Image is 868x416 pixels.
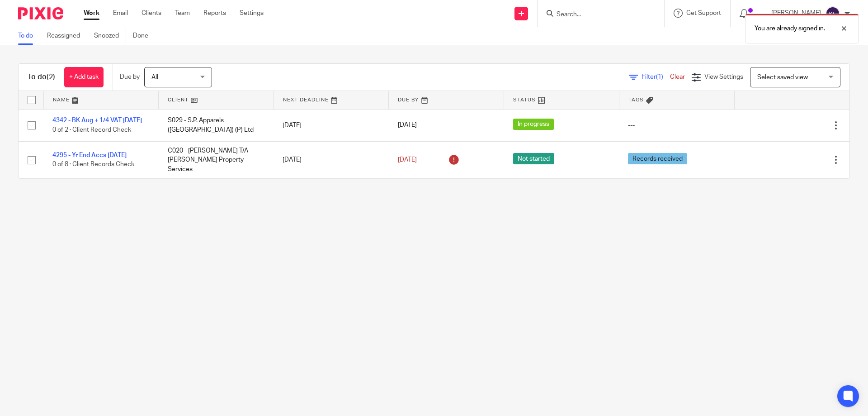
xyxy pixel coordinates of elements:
[274,141,389,178] td: [DATE]
[28,72,55,82] h1: To do
[398,157,417,163] span: [DATE]
[274,109,389,141] td: [DATE]
[240,9,264,18] a: Settings
[628,121,725,130] div: ---
[628,153,687,164] span: Records received
[203,9,226,18] a: Reports
[84,9,99,18] a: Work
[151,74,158,81] span: All
[642,74,670,80] span: Filter
[175,9,190,18] a: Team
[18,7,63,19] img: Pixie
[52,162,134,168] span: 0 of 8 · Client Records Check
[826,6,840,21] img: svg%3E
[113,9,128,18] a: Email
[513,119,554,130] span: In progress
[656,74,663,80] span: (1)
[47,27,87,45] a: Reassigned
[133,27,155,45] a: Done
[64,67,104,87] a: + Add task
[18,27,40,45] a: To do
[513,153,554,164] span: Not started
[94,27,126,45] a: Snoozed
[757,74,808,81] span: Select saved view
[159,109,274,141] td: S029 - S.P. Apparels ([GEOGRAPHIC_DATA]) (P) Ltd
[755,24,825,33] p: You are already signed in.
[52,127,131,133] span: 0 of 2 · Client Record Check
[670,74,685,80] a: Clear
[120,72,140,81] p: Due by
[52,117,142,124] a: 4342 - BK Aug + 1/4 VAT [DATE]
[52,152,127,158] a: 4295 - Yr End Accs [DATE]
[704,74,743,80] span: View Settings
[142,9,161,18] a: Clients
[159,141,274,178] td: C020 - [PERSON_NAME] T/A [PERSON_NAME] Property Services
[628,97,644,102] span: Tags
[47,73,55,81] span: (2)
[398,122,417,129] span: [DATE]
